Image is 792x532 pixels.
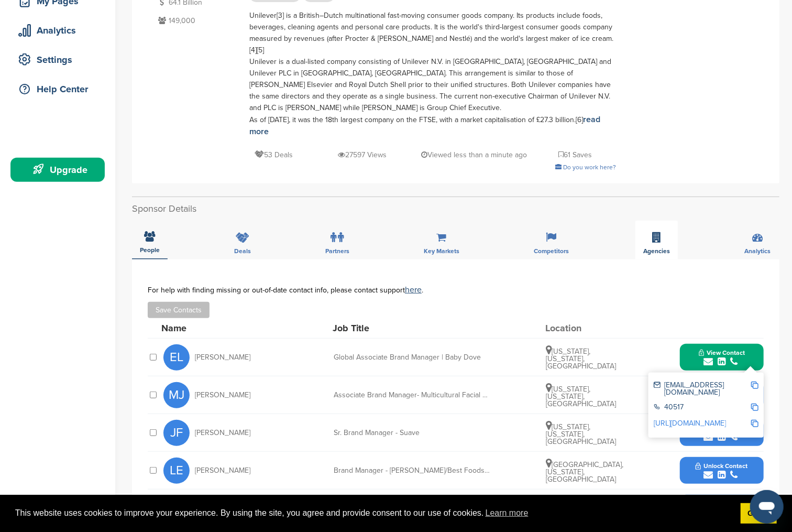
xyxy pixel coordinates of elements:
span: Partners [325,248,349,254]
div: Global Associate Brand Manager | Baby Dove [334,354,491,361]
img: Copy [751,404,758,411]
span: MJ [163,382,190,408]
h2: Sponsor Details [132,202,779,216]
a: Help Center [10,77,105,101]
div: Name [161,323,277,333]
span: Competitors [534,248,569,254]
div: For help with finding missing or out-of-date contact info, please contact support . [148,286,764,294]
a: learn more about cookies [484,505,530,521]
a: [URL][DOMAIN_NAME] [654,419,726,428]
button: Unlock Contact [683,493,760,524]
p: 53 Deals [255,148,293,161]
div: Location [545,323,624,333]
button: View Contact [686,342,757,373]
span: Unlock Contact [696,462,747,470]
div: Settings [16,50,105,69]
div: Job Title [333,323,490,333]
span: Agencies [643,248,670,254]
img: Copy [751,382,758,389]
p: 149,000 [156,14,239,27]
div: Upgrade [16,160,105,179]
button: Save Contacts [148,302,210,318]
div: Brand Manager - [PERSON_NAME]/Best Foods, [PERSON_NAME]’s, Maille [GEOGRAPHIC_DATA] Innovations [334,467,491,474]
div: Analytics [16,21,105,40]
span: [PERSON_NAME] [195,429,250,437]
span: Analytics [744,248,771,254]
div: Help Center [16,80,105,99]
button: Unlock Contact [683,455,760,486]
span: [US_STATE], [US_STATE], [GEOGRAPHIC_DATA] [546,422,617,446]
span: EL [163,344,190,371]
span: [US_STATE], [US_STATE], [GEOGRAPHIC_DATA] [546,347,617,371]
p: 61 Saves [558,148,592,161]
span: Key Markets [424,248,459,254]
span: LE [163,458,190,484]
div: [EMAIL_ADDRESS][DOMAIN_NAME] [654,382,751,396]
iframe: Button to launch messaging window [750,490,784,524]
a: dismiss cookie message [741,503,777,524]
div: Sr. Brand Manager - Suave [334,429,491,437]
p: Viewed less than a minute ago [422,148,527,161]
a: Analytics [10,18,105,42]
span: Deals [234,248,251,254]
span: People [140,247,160,253]
div: Unilever[3] is a British–Dutch multinational fast-moving consumer goods company. Its products inc... [249,10,616,138]
span: JF [163,420,190,446]
span: This website uses cookies to improve your experience. By using the site, you agree and provide co... [15,505,732,521]
span: [GEOGRAPHIC_DATA], [US_STATE], [GEOGRAPHIC_DATA] [546,460,624,484]
a: Do you work here? [555,164,616,171]
a: here [405,285,422,295]
span: [PERSON_NAME] [195,354,250,361]
a: Settings [10,48,105,72]
p: 27597 Views [338,148,387,161]
a: Upgrade [10,158,105,182]
div: 40517 [654,404,751,412]
span: [PERSON_NAME] [195,467,250,474]
span: Do you work here? [563,164,616,171]
div: Associate Brand Manager- Multicultural Facial Skincare Performance [334,392,491,399]
span: View Contact [699,349,745,356]
span: [US_STATE], [US_STATE], [GEOGRAPHIC_DATA] [546,385,617,408]
img: Copy [751,420,758,427]
span: [PERSON_NAME] [195,392,250,399]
